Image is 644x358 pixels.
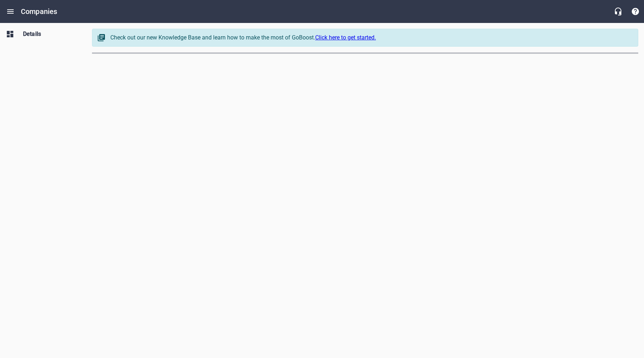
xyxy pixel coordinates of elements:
[2,3,19,20] button: Open drawer
[21,6,57,17] h6: Companies
[315,34,376,41] a: Click here to get started.
[609,3,627,20] button: Live Chat
[110,33,631,42] div: Check out our new Knowledge Base and learn how to make the most of GoBoost.
[23,30,78,38] span: Details
[627,3,644,20] button: Support Portal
